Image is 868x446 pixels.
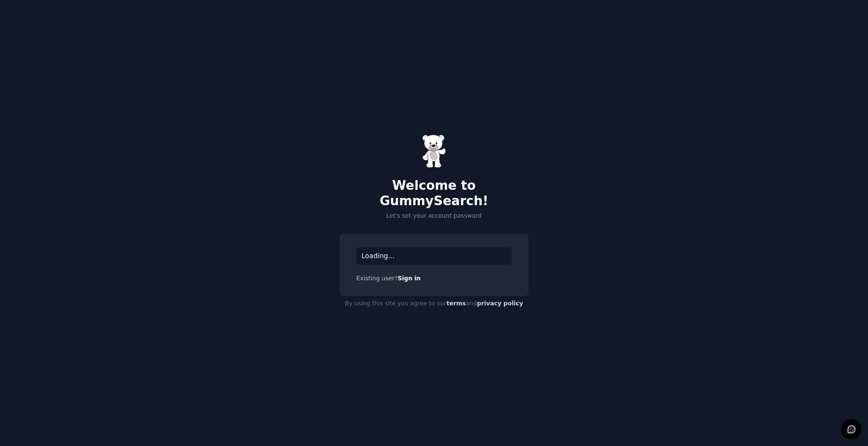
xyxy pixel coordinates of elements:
[356,248,512,264] div: Loading...
[356,275,398,282] span: Existing user?
[339,212,529,221] p: Let's set your account password
[447,300,466,307] a: terms
[339,296,529,312] div: By using this site you agree to our and
[398,275,421,282] a: Sign in
[422,134,446,168] img: Gummy Bear
[477,300,523,307] a: privacy policy
[339,178,529,209] h2: Welcome to GummySearch!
